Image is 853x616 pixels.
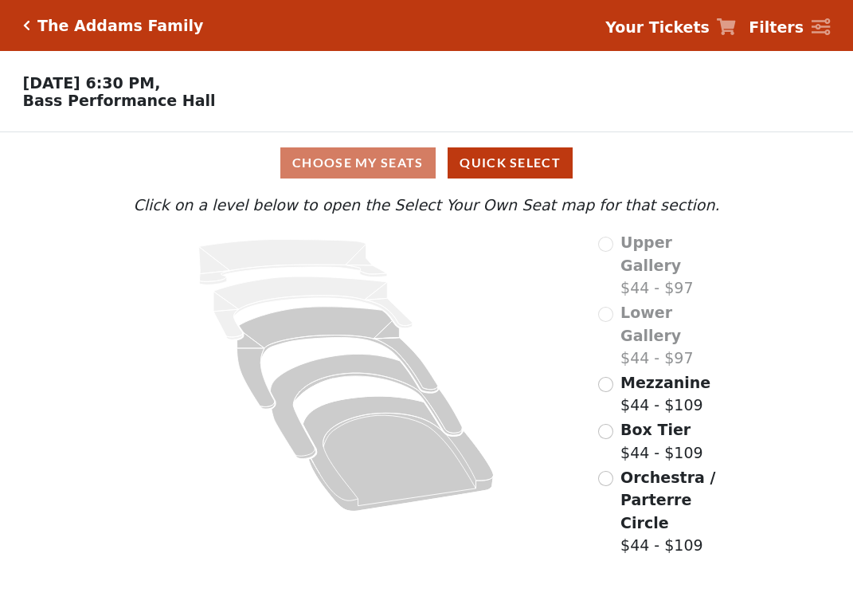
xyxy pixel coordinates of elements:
[620,421,691,438] span: Box Tier
[213,277,413,339] path: Lower Gallery - Seats Available: 0
[620,469,715,532] span: Orchestra / Parterre Circle
[620,301,735,370] label: $44 - $97
[620,418,703,464] label: $44 - $109
[448,147,573,179] button: Quick Select
[620,374,710,391] span: Mezzanine
[118,194,735,217] p: Click on a level below to open the Select Your Own Seat map for that section.
[605,16,736,39] a: Your Tickets
[749,16,830,39] a: Filters
[23,20,30,31] a: Click here to go back to filters
[605,18,710,36] strong: Your Tickets
[37,17,203,35] h5: The Addams Family
[303,396,495,512] path: Orchestra / Parterre Circle - Seats Available: 206
[620,231,735,300] label: $44 - $97
[620,371,710,417] label: $44 - $109
[620,304,681,344] span: Lower Gallery
[620,466,735,557] label: $44 - $109
[749,18,804,36] strong: Filters
[199,240,388,285] path: Upper Gallery - Seats Available: 0
[620,233,681,274] span: Upper Gallery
